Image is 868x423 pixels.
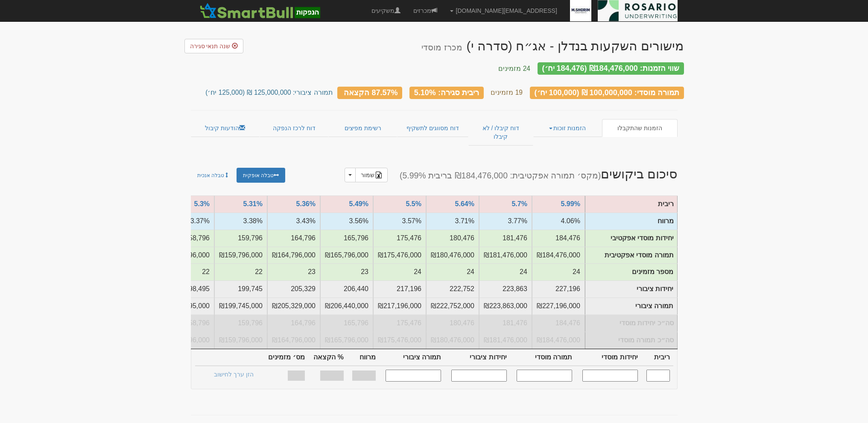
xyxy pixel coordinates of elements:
td: סה״כ תמורה [479,332,532,349]
div: שווי הזמנות: ₪184,476,000 (184,476 יח׳) [538,62,684,75]
span: 87.57% הקצאה [344,88,397,96]
a: דוח קיבלו / לא קיבלו [468,119,533,146]
td: תמורה אפקטיבית [320,247,373,264]
td: סה״כ תמורה [532,332,585,349]
img: excel-file-black.png [375,172,382,178]
div: מישורים השקעות בנדלן - אג״ח (סדרה י) - הנפקה לציבור [421,39,684,53]
th: יחידות ציבורי [444,349,510,366]
a: שמור [355,168,388,182]
td: מספר מזמינים [320,263,373,280]
td: יחידות אפקטיבי [532,230,585,247]
td: מספר מזמינים [373,263,426,280]
a: 5.7% [511,200,527,207]
th: מרווח [347,349,379,366]
a: דוח מסווגים לתשקיף [397,119,468,137]
td: יחידות ציבורי [373,280,426,298]
td: מספר מזמינים [267,263,320,280]
th: ריבית [641,349,673,366]
td: יחידות אפקטיבי [267,230,320,247]
td: יחידות ציבורי [426,280,479,298]
th: % הקצאה [308,349,347,366]
img: SmartBull Logo [197,2,323,19]
td: מספר מזמינים [426,263,479,280]
a: דוח לרכז הנפקה [260,119,328,137]
td: סה״כ תמורה [267,332,320,349]
th: יחידות מוסדי [576,349,641,366]
td: מספר מזמינים [214,263,267,280]
th: מס׳ מזמינים [263,349,308,366]
small: תמורה ציבורי: 125,000,000 ₪ (125,000 יח׳) [205,89,333,96]
a: הזמנות שהתקבלו [602,119,677,137]
td: מרווח [585,213,677,230]
a: טבלה אופקית [237,168,285,183]
td: סה״כ יחידות [479,315,532,332]
a: רשימת מפיצים [328,119,397,137]
td: סה״כ יחידות [267,315,320,332]
td: יחידות ציבורי [479,280,532,298]
small: 19 מזמינים [491,89,523,96]
td: יחידות אפקטיבי [214,230,267,247]
td: סה״כ יחידות [373,315,426,332]
td: יחידות ציבורי [532,280,585,298]
td: תמורה אפקטיבית [267,247,320,264]
td: תמורה אפקטיבית [426,247,479,264]
td: תמורה ציבורי [426,298,479,315]
td: מרווח [267,213,320,230]
td: יחידות ציבורי [214,280,267,298]
td: סה״כ יחידות [320,315,373,332]
td: יחידות ציבורי [267,280,320,298]
a: 5.49% [349,200,368,207]
td: יחידות אפקטיבי [320,230,373,247]
td: מספר מזמינים [585,264,677,281]
th: תמורה מוסדי [510,349,576,366]
td: מרווח [532,213,585,230]
td: תמורה ציבורי [373,298,426,315]
td: יחידות אפקטיבי [479,230,532,247]
td: סה״כ יחידות [214,315,267,332]
td: תמורה ציבורי [532,298,585,315]
td: סה״כ יחידות מוסדי [585,315,677,332]
a: שנה תנאי סגירה [184,39,244,53]
td: מרווח [214,213,267,230]
th: תמורה ציבורי [379,349,445,366]
td: תמורה ציבורי [479,298,532,315]
td: תמורה ציבורי [267,298,320,315]
td: יחידות אפקטיבי [373,230,426,247]
h2: סיכום ביקושים [309,167,684,182]
td: יחידות מוסדי אפקטיבי [585,230,677,247]
a: הזמנות זוכות [533,119,602,137]
td: תמורה אפקטיבית [373,247,426,264]
td: תמורה אפקטיבית [532,247,585,264]
a: 5.99% [561,200,580,207]
td: סה״כ תמורה [426,332,479,349]
small: (מקס׳ תמורה אפקטיבית: ₪184,476,000 בריבית 5.99%) [400,171,601,180]
td: תמורה ציבורי [320,298,373,315]
td: יחידות ציבורי [585,281,677,298]
td: יחידות ציבורי [320,280,373,298]
a: 5.36% [296,200,316,207]
div: ריבית סגירה: 5.10% [409,87,484,99]
a: טבלה אנכית [191,168,236,183]
td: יחידות אפקטיבי [426,230,479,247]
td: תמורה ציבורי [214,298,267,315]
div: תמורה מוסדי: 100,000,000 ₪ (100,000 יח׳) [530,87,684,99]
td: מרווח [320,213,373,230]
small: 24 מזמינים [498,65,530,72]
td: סה״כ יחידות [532,315,585,332]
td: סה״כ תמורה [320,332,373,349]
small: מכרז מוסדי [421,43,462,52]
td: מספר מזמינים [532,263,585,280]
a: 5.64% [455,200,474,207]
td: מרווח [479,213,532,230]
td: מרווח [426,213,479,230]
td: תמורה ציבורי [585,298,677,315]
td: סה״כ תמורה [373,332,426,349]
td: מרווח [373,213,426,230]
a: 5.31% [243,200,263,207]
span: שנה תנאי סגירה [190,43,231,50]
td: מספר מזמינים [479,263,532,280]
td: סה״כ יחידות [426,315,479,332]
td: סה״כ תמורה מוסדי [585,332,677,349]
td: תמורה אפקטיבית [214,247,267,264]
td: ריבית [585,195,677,213]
